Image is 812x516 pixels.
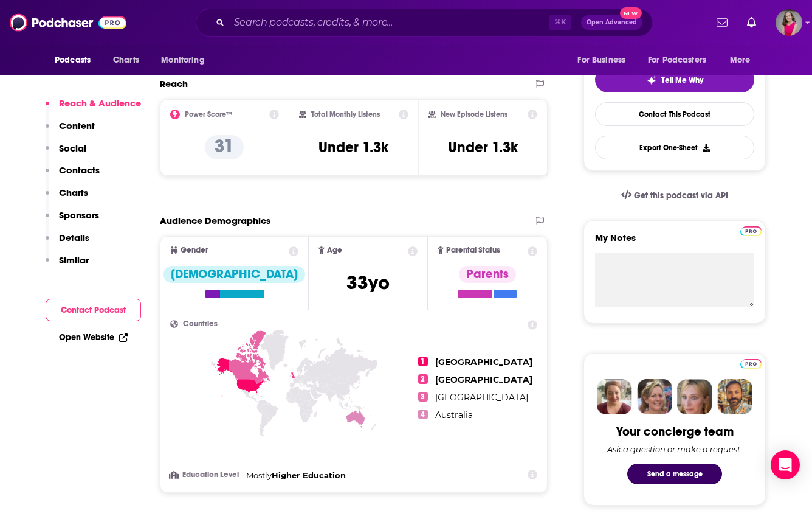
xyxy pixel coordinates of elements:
span: Gender [181,246,208,254]
button: Open AdvancedNew [581,15,642,30]
button: Social [46,142,86,165]
p: Details [59,232,89,243]
a: Show notifications dropdown [742,12,761,33]
h3: Under 1.3k [448,138,518,156]
button: Reach & Audience [46,97,141,120]
p: Content [59,120,95,131]
span: For Podcasters [648,52,706,69]
a: Contact This Podcast [595,102,754,126]
button: tell me why sparkleTell Me Why [595,67,754,92]
div: Parents [459,266,516,283]
span: Get this podcast via API [634,190,728,201]
button: open menu [640,49,724,72]
a: Get this podcast via API [611,181,738,211]
span: 33 yo [346,271,390,295]
button: open menu [153,49,220,72]
span: [GEOGRAPHIC_DATA] [435,392,528,403]
span: Australia [435,410,473,420]
span: New [620,7,642,19]
button: Content [46,120,95,142]
span: Monitoring [161,52,204,69]
p: Sponsors [59,209,99,221]
button: Similar [46,254,89,277]
div: Ask a question or make a request. [607,444,742,454]
p: 31 [205,135,244,159]
span: 1 [418,357,428,366]
a: Open Website [59,332,128,343]
p: Charts [59,187,88,198]
img: Podchaser Pro [740,226,762,236]
button: Sponsors [46,209,99,232]
img: Podchaser - Follow, Share and Rate Podcasts [10,11,126,34]
a: Pro website [740,225,762,236]
button: Details [46,232,89,254]
button: open menu [721,49,766,72]
span: Higher Education [272,470,346,480]
div: Open Intercom Messenger [771,450,800,479]
span: [GEOGRAPHIC_DATA] [435,374,532,385]
p: Social [59,142,86,154]
input: Search podcasts, credits, & more... [229,13,549,32]
img: Podchaser Pro [740,359,762,369]
span: Parental Status [446,246,500,254]
span: For Business [577,52,625,69]
div: Your concierge team [616,424,734,439]
button: Export One-Sheet [595,136,754,159]
span: More [730,52,751,69]
h2: Total Monthly Listens [311,110,380,119]
span: 4 [418,410,428,419]
a: Charts [105,49,146,72]
button: Charts [46,187,88,209]
img: User Profile [776,9,802,36]
label: My Notes [595,232,754,253]
h2: Audience Demographics [160,215,270,226]
div: [DEMOGRAPHIC_DATA] [163,266,305,283]
h3: Education Level [170,471,241,479]
button: Contacts [46,164,100,187]
img: Jules Profile [677,379,712,414]
span: Logged in as AmyRasdal [776,9,802,36]
span: Open Advanced [587,19,637,26]
span: ⌘ K [549,15,571,30]
span: Tell Me Why [661,75,703,85]
h2: New Episode Listens [441,110,507,119]
img: Jon Profile [717,379,752,414]
p: Reach & Audience [59,97,141,109]
img: Sydney Profile [597,379,632,414]
span: Countries [183,320,218,328]
span: 3 [418,392,428,402]
span: Podcasts [55,52,91,69]
h2: Reach [160,78,188,89]
h2: Power Score™ [185,110,232,119]
span: [GEOGRAPHIC_DATA] [435,357,532,368]
span: Charts [113,52,139,69]
span: Age [327,246,342,254]
p: Contacts [59,164,100,176]
button: Send a message [627,464,722,484]
p: Similar [59,254,89,266]
img: tell me why sparkle [647,75,656,85]
div: Search podcasts, credits, & more... [196,9,653,37]
h3: Under 1.3k [318,138,388,156]
a: Show notifications dropdown [712,12,732,33]
span: Mostly [246,470,272,480]
button: open menu [569,49,641,72]
button: open menu [46,49,106,72]
img: Barbara Profile [637,379,672,414]
a: Pro website [740,357,762,369]
span: 2 [418,374,428,384]
button: Show profile menu [776,9,802,36]
button: Contact Podcast [46,299,141,321]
